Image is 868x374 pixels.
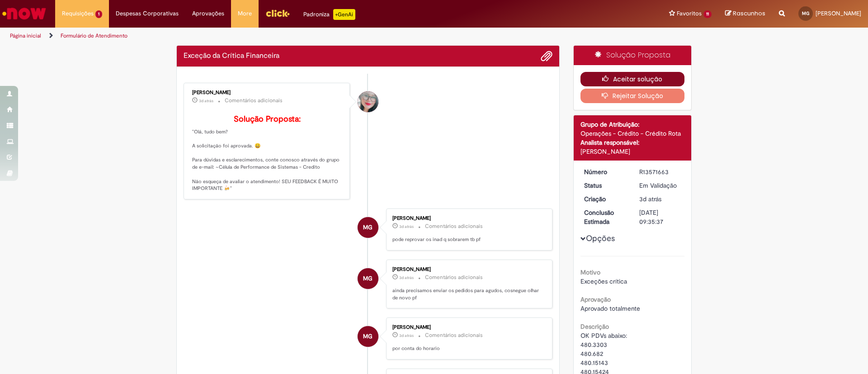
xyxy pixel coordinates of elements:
small: Comentários adicionais [425,274,483,281]
span: MG [363,326,373,347]
button: Aceitar solução [580,72,685,86]
div: Matheus De Barros Giampaoli [358,217,378,238]
div: [DATE] 09:35:37 [639,208,681,226]
div: Operações - Crédito - Crédito Rota [580,129,685,138]
span: Rascunhos [733,9,765,18]
span: 3d atrás [399,224,414,229]
span: Requisições [62,9,94,18]
a: Formulário de Atendimento [61,32,127,39]
div: R13571663 [639,167,681,176]
button: Adicionar anexos [541,50,552,62]
dt: Número [577,167,633,176]
a: Página inicial [10,32,41,39]
div: Matheus De Barros Giampaoli [358,268,378,289]
p: +GenAi [333,9,355,20]
span: 1 [95,10,102,18]
span: MG [802,10,809,16]
div: Padroniza [303,9,355,20]
time: 26/09/2025 17:40:32 [199,98,213,104]
time: 26/09/2025 17:21:23 [399,224,414,229]
img: ServiceNow [1,5,47,23]
span: Despesas Corporativas [116,9,179,18]
span: More [238,9,252,18]
div: [PERSON_NAME] [192,90,343,95]
div: Solução Proposta [574,46,692,65]
span: 3d atrás [399,275,414,280]
div: Em Validação [639,181,681,190]
dt: Criação [577,194,633,204]
b: Aprovação [580,295,611,303]
small: Comentários adicionais [225,97,283,104]
span: 3d atrás [639,195,661,203]
a: Rascunhos [725,9,765,18]
div: [PERSON_NAME] [392,216,543,221]
dt: Status [577,181,633,190]
b: Descrição [580,322,609,331]
span: 3d atrás [399,333,414,338]
time: 26/09/2025 17:20:18 [399,275,414,280]
div: Analista responsável: [580,138,685,147]
p: ainda precisamos enviar os pedidos para agudos, cosnegue olhar de novo pf [392,287,543,301]
div: Matheus De Barros Giampaoli [358,326,378,347]
b: Solução Proposta: [234,114,301,124]
span: Exceções crítica [580,277,627,285]
ul: Trilhas de página [7,28,572,44]
span: 11 [703,10,712,18]
dt: Conclusão Estimada [577,208,633,226]
small: Comentários adicionais [425,331,483,339]
time: 26/09/2025 17:20:06 [399,333,414,338]
div: Grupo de Atribuição: [580,120,685,129]
span: MG [363,217,373,238]
span: Aprovações [192,9,224,18]
small: Comentários adicionais [425,223,483,230]
div: Franciele Fernanda Melo dos Santos [358,91,378,112]
div: [PERSON_NAME] [580,147,685,156]
p: pode reprovar os inad q sobrarem tb pf [392,236,543,243]
div: [PERSON_NAME] [392,267,543,272]
b: Motivo [580,268,600,276]
span: [PERSON_NAME] [816,9,861,17]
time: 26/09/2025 16:35:34 [639,195,661,203]
span: Aprovado totalmente [580,304,640,312]
h2: Exceção da Crítica Financeira Histórico de tíquete [184,52,279,60]
span: 3d atrás [199,98,213,104]
div: [PERSON_NAME] [392,325,543,330]
button: Rejeitar Solução [580,89,685,103]
span: Favoritos [677,9,702,18]
span: MG [363,268,373,289]
img: click_logo_yellow_360x200.png [265,6,290,20]
p: "Olá, tudo bem? A solicitação foi aprovada. 😀 Para dúvidas e esclarecimentos, conte conosco atrav... [192,115,343,192]
div: 26/09/2025 16:35:34 [639,194,681,204]
p: por conta do horario [392,345,543,352]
